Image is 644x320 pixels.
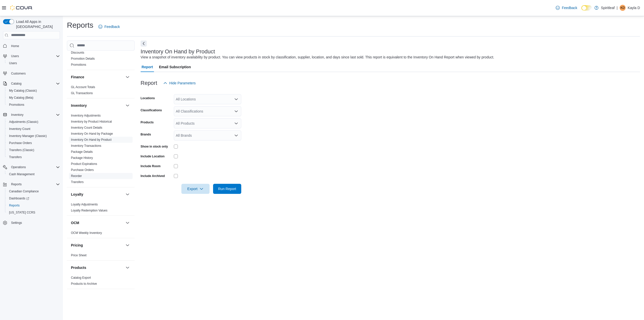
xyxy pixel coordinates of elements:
button: Pricing [125,242,131,248]
button: Users [9,53,21,59]
span: Settings [11,221,22,225]
a: Adjustments (Classic) [7,119,40,125]
button: Reports [5,202,62,209]
nav: Complex example [3,40,60,240]
div: Finance [67,84,135,98]
span: Inventory On Hand by Package [71,132,113,136]
a: Inventory Transactions [71,144,101,148]
span: Inventory Adjustments [71,114,101,118]
a: Transfers [71,180,84,184]
label: Locations [141,96,155,100]
span: Transfers (Classic) [7,147,60,153]
button: Users [5,60,62,67]
button: Finance [71,75,124,80]
button: Adjustments (Classic) [5,118,62,125]
span: Hide Parameters [169,81,196,86]
label: Include Room [141,164,160,168]
span: Reports [9,203,20,207]
button: Canadian Compliance [5,188,62,195]
span: Home [9,43,60,49]
span: Inventory Count [9,127,30,131]
span: Inventory Manager (Classic) [9,134,47,138]
button: Products [125,265,131,271]
span: OCM Weekly Inventory [71,231,102,235]
div: Pricing [67,252,135,260]
label: Include Location [141,154,165,158]
span: Customers [9,70,60,77]
a: Inventory On Hand by Product [71,138,111,141]
a: Reports [7,202,22,208]
span: Products to Archive [71,282,97,286]
span: Feedback [104,24,120,29]
span: Discounts [71,51,84,55]
button: Pricing [71,243,124,248]
img: Cova [10,5,33,10]
span: Reorder [71,174,82,178]
a: Promotions [71,63,86,66]
span: Reports [7,202,60,208]
span: Inventory [9,112,60,118]
button: Purchase Orders [5,139,62,147]
span: Reports [11,182,22,186]
button: Run Report [213,184,241,194]
button: Loyalty [71,192,124,197]
h3: Inventory [71,103,87,108]
a: Inventory Manager (Classic) [7,133,49,139]
span: Canadian Compliance [7,188,60,194]
button: Catalog [1,80,62,87]
a: Inventory Adjustments [71,114,101,117]
button: Inventory [71,103,124,108]
a: Canadian Compliance [7,188,41,194]
a: Purchase Orders [7,140,34,146]
a: Promotions [7,102,26,108]
span: My Catalog (Classic) [7,88,60,94]
button: My Catalog (Beta) [5,94,62,101]
span: Price Sheet [71,253,87,257]
button: Inventory [1,111,62,118]
button: Transfers [5,154,62,161]
span: Catalog [9,81,60,87]
p: | [617,5,618,11]
button: Open list of options [234,97,238,101]
span: Reports [9,181,60,187]
span: Promotion Details [71,57,95,61]
a: Dashboards [5,195,62,202]
div: Loyalty [67,201,135,216]
button: Products [71,265,124,270]
span: Transfers (Classic) [9,148,34,152]
a: Discounts [71,51,84,54]
span: Inventory Manager (Classic) [7,133,60,139]
a: My Catalog (Classic) [7,88,39,94]
button: Hide Parameters [161,78,198,88]
span: Washington CCRS [7,209,60,216]
h3: Finance [71,75,84,80]
span: Catalog Export [71,276,91,280]
a: Price Sheet [71,254,87,257]
span: Operations [11,165,26,169]
span: Report [142,62,153,72]
button: [US_STATE] CCRS [5,209,62,216]
a: Package Details [71,150,93,154]
span: Home [11,44,19,48]
button: Inventory Manager (Classic) [5,132,62,139]
a: Purchase Orders [71,168,94,172]
span: Promotions [9,103,24,107]
a: Package History [71,156,93,160]
span: Cash Management [9,172,34,176]
span: Users [11,54,19,58]
button: OCM [71,220,124,225]
a: GL Transactions [71,91,93,95]
span: Inventory by Product Historical [71,120,112,124]
button: Promotions [5,101,62,108]
button: Cash Management [5,171,62,178]
a: Promotion Details [71,57,95,60]
span: Cash Management [7,171,60,177]
label: Show in stock only [141,145,168,149]
a: My Catalog (Beta) [7,95,35,101]
span: Dashboards [9,196,29,200]
a: [US_STATE] CCRS [7,209,37,216]
button: Users [1,53,62,60]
